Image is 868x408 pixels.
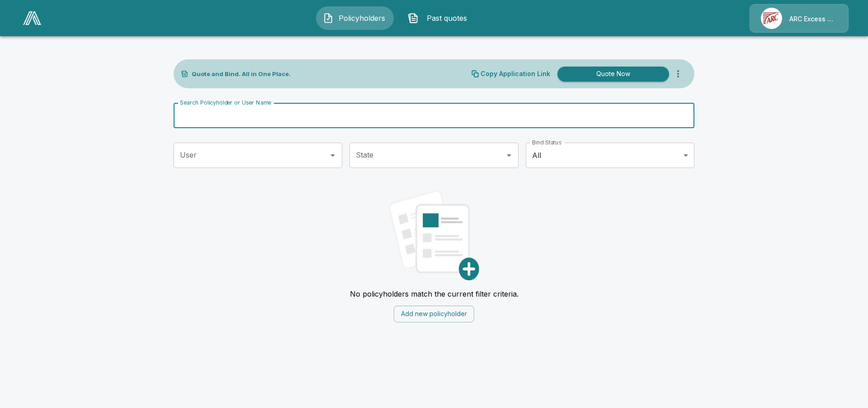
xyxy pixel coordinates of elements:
[669,65,687,83] button: more
[422,13,472,24] span: Past quotes
[394,306,474,322] button: Add new policyholder
[532,139,561,146] label: Bind Status
[394,309,474,318] a: Add new policyholder
[323,13,334,24] img: Policyholders Icon
[554,67,669,82] a: Quote Now
[337,13,387,24] span: Policyholders
[23,11,41,25] img: AA Logo
[350,289,519,298] p: No policyholders match the current filter criteria.
[180,99,271,106] label: Search Policyholder or User Name
[761,8,782,29] img: Agency Icon
[481,71,550,77] p: Copy Application Link
[192,71,291,77] p: Quote and Bind. All in One Place.
[408,13,419,24] img: Past quotes Icon
[503,149,515,162] button: Open
[326,149,339,162] button: Open
[789,14,837,24] p: ARC Excess & Surplus
[750,4,849,33] a: Agency IconARC Excess & Surplus
[526,143,694,168] div: All
[316,6,394,30] button: Policyholders IconPolicyholders
[557,67,669,82] button: Quote Now
[401,6,479,30] button: Past quotes IconPast quotes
